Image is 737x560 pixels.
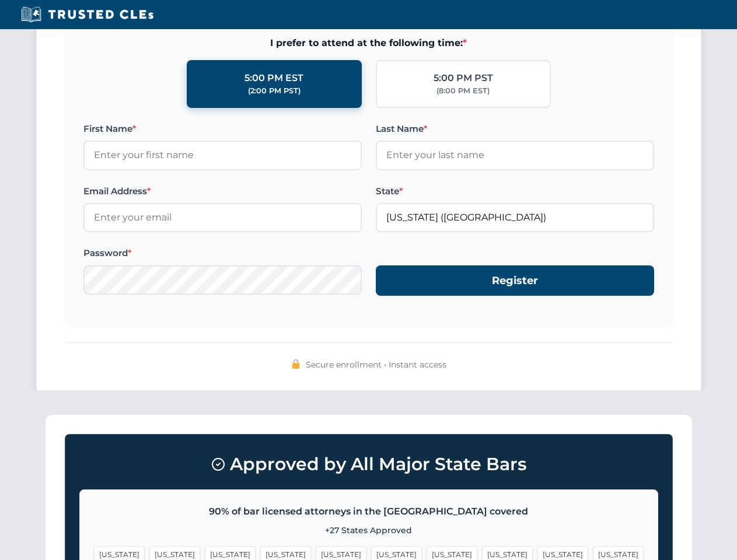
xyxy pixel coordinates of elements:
[94,504,644,519] p: 90% of bar licensed attorneys in the [GEOGRAPHIC_DATA] covered
[376,265,654,296] button: Register
[94,524,644,537] p: +27 States Approved
[83,184,362,198] label: Email Address
[79,449,658,480] h3: Approved by All Major State Bars
[376,122,654,136] label: Last Name
[83,246,362,260] label: Password
[18,6,157,23] img: Trusted CLEs
[376,184,654,198] label: State
[248,85,301,97] div: (2:00 PM PST)
[376,203,654,232] input: Arizona (AZ)
[83,203,362,232] input: Enter your email
[244,71,303,86] div: 5:00 PM EST
[434,71,493,86] div: 5:00 PM PST
[436,85,490,97] div: (8:00 PM EST)
[306,358,446,371] span: Secure enrollment • Instant access
[376,141,654,170] input: Enter your last name
[291,359,301,369] img: 🔒
[83,141,362,170] input: Enter your first name
[83,122,362,136] label: First Name
[83,36,654,51] span: I prefer to attend at the following time:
